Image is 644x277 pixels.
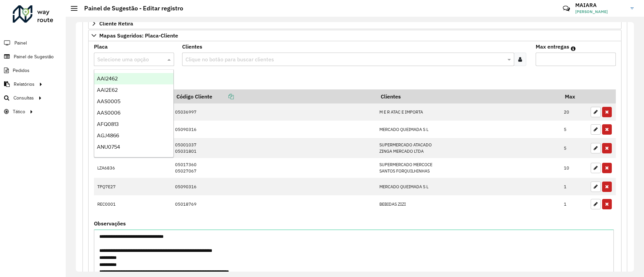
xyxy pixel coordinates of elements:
th: Clientes [376,89,560,103]
td: 05090316 [172,121,376,138]
label: Max entregas [536,43,569,51]
td: M E R ATAC E IMPORTA [376,103,560,121]
span: Pedidos [13,67,30,74]
span: AGJ4866 [97,133,119,138]
td: 10 [560,158,587,178]
span: Painel de Sugestão [14,53,54,60]
td: REC0001 [94,195,172,213]
th: Código Cliente [172,89,376,103]
td: 05001037 05031801 [172,138,376,158]
label: Clientes [182,43,202,51]
td: SUPERMERCADO MERCOCE SANTOS FORQUILHINHAS [376,158,560,178]
span: AAI2E62 [97,87,118,93]
td: 5 [560,121,587,138]
span: ANU0754 [97,144,120,150]
td: BEBIDAS ZIZI [376,195,560,213]
em: Máximo de clientes que serão colocados na mesma rota com os clientes informados [571,46,576,51]
span: AAS0006 [97,110,120,116]
a: Mapas Sugeridos: Placa-Cliente [88,30,622,41]
th: Max [560,89,587,103]
label: Placa [94,43,108,51]
ng-dropdown-panel: Options list [94,69,174,157]
td: 05018769 [172,195,376,213]
td: 5 [560,138,587,158]
td: 20 [560,103,587,121]
span: Tático [13,108,25,115]
span: AAS0005 [97,98,120,104]
td: 05017360 05027067 [172,158,376,178]
a: Copiar [212,93,234,100]
td: LZA6836 [94,158,172,178]
span: [PERSON_NAME] [575,9,626,15]
span: AFQ0813 [97,121,119,127]
span: Relatórios [14,81,35,88]
a: Contato Rápido [559,1,574,16]
span: AAI2462 [97,76,118,81]
span: Mapas Sugeridos: Placa-Cliente [99,33,178,38]
span: Cliente Retira [99,21,133,26]
td: 1 [560,178,587,195]
td: MERCADO QUEIMADA S L [376,121,560,138]
td: 05036997 [172,103,376,121]
td: 05090316 [172,178,376,195]
td: 1 [560,195,587,213]
td: SUPERMERCADO ATACADO ZINGA MERCADO LTDA [376,138,560,158]
label: Observações [94,219,126,227]
td: TPQ7E27 [94,178,172,195]
span: Consultas [13,94,34,101]
span: Painel [14,40,27,47]
h3: MAIARA [575,2,626,8]
a: Cliente Retira [88,18,622,29]
h2: Painel de Sugestão - Editar registro [77,5,183,12]
td: MERCADO QUEIMADA S L [376,178,560,195]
